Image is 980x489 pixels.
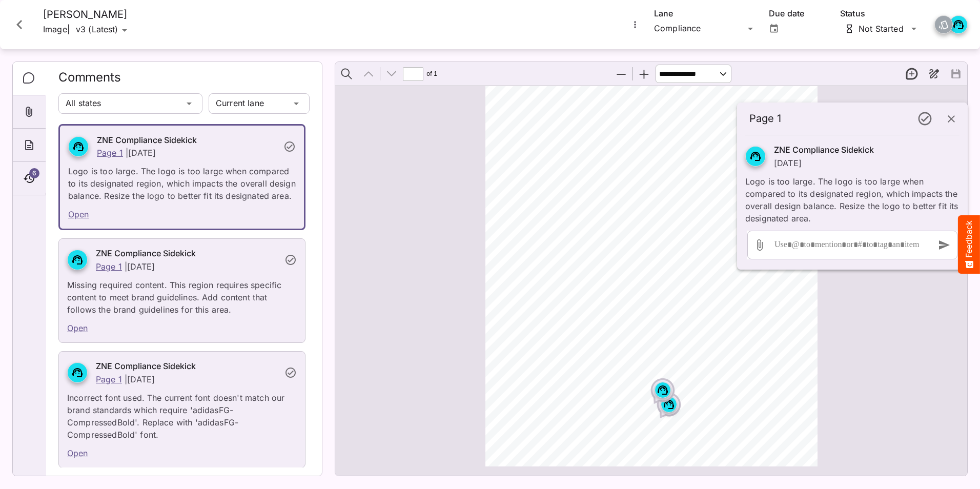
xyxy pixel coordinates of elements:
button: Open [767,22,781,35]
h6: ZNE Compliance Sidekick [96,360,278,373]
div: Not Started [844,24,905,34]
a: Open [67,323,88,333]
h6: ZNE Compliance Sidekick [97,134,277,147]
div: Current lane [209,93,290,114]
p: Image [43,21,67,39]
p: Missing required content. This region requires specific content to meet brand guidelines. Add con... [67,273,297,316]
h6: ZNE Compliance Sidekick [774,144,874,157]
div: Attachments [13,95,46,129]
p: [DATE] [128,148,156,158]
button: More options for Tate [628,18,642,31]
a: Open [68,209,89,219]
p: [DATE] [127,374,155,384]
p: | [125,374,127,384]
p: | [126,148,128,158]
a: Page 1 [96,261,122,272]
span: of ⁨1⁩ [425,63,439,85]
div: All states [58,93,183,114]
div: Timeline [13,162,46,195]
button: New thread [901,63,923,85]
span: 6 [29,168,39,178]
button: Zoom Out [610,63,632,85]
button: Feedback [958,215,980,274]
h4: [PERSON_NAME] [43,8,131,21]
p: [DATE] [127,261,155,272]
div: About [13,129,46,162]
h4: Page 1 [749,112,911,125]
p: Logo is too large. The logo is too large when compared to its designated region, which impacts th... [745,169,959,225]
button: Zoom In [634,63,655,85]
a: Page 1 [96,374,122,384]
p: Logo is too large. The logo is too large when compared to its designated region, which impacts th... [68,159,296,202]
h6: ZNE Compliance Sidekick [96,247,278,260]
div: Compliance [654,21,744,37]
button: Close card [4,9,35,40]
span: | [67,24,70,35]
p: [DATE] [774,158,802,168]
button: Find in Document [336,63,357,85]
button: Draw [923,63,945,85]
div: v3 (Latest) [76,23,118,38]
a: Open [67,448,88,458]
div: Comments [13,62,46,95]
p: | [125,261,127,272]
a: Page 1 [97,148,123,158]
p: Incorrect font used. The current font doesn't match our brand standards which require 'adidasFG-C... [67,385,297,441]
h2: Comments [58,70,310,91]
